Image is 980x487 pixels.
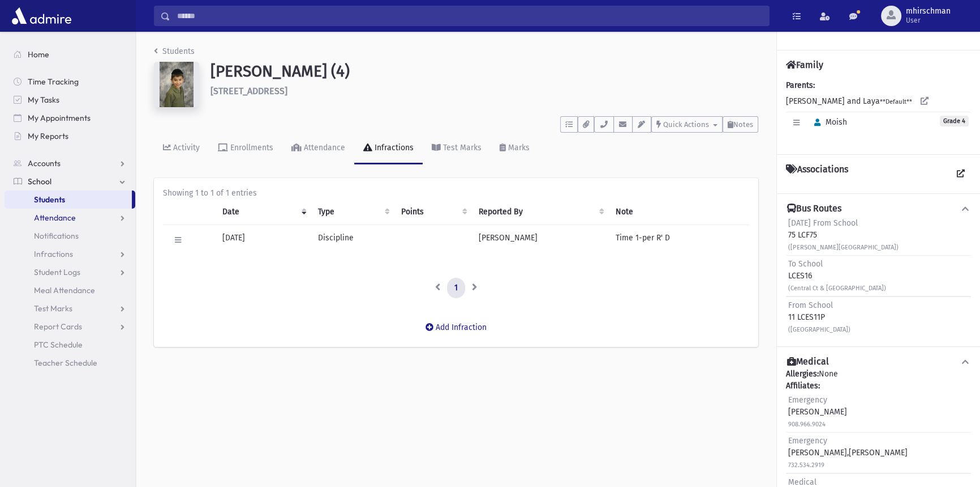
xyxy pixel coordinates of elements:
span: mhirschman [906,7,951,16]
span: Student Logs [34,267,80,277]
th: Note [609,199,749,225]
div: Showing 1 to 1 of 1 entries [163,187,749,199]
h4: Family [786,60,823,70]
td: [PERSON_NAME] [472,225,609,256]
a: Accounts [5,154,135,172]
span: Attendance [34,213,76,223]
a: Attendance [282,133,354,164]
a: Notifications [5,227,135,245]
span: Test Marks [34,303,72,314]
span: Notifications [34,231,79,241]
img: AdmirePro [9,5,74,27]
span: Quick Actions [663,120,709,129]
h4: Bus Routes [787,203,841,215]
div: [PERSON_NAME],[PERSON_NAME] [788,435,908,471]
button: Medical [786,356,971,368]
a: Infractions [354,133,423,164]
td: Time 1-per R' D [609,225,749,256]
span: User [906,16,951,25]
b: Affiliates: [786,381,820,391]
div: Marks [506,143,530,153]
small: ([GEOGRAPHIC_DATA]) [788,326,850,333]
a: Activity [154,133,209,164]
div: Enrollments [228,143,273,153]
span: Meal Attendance [34,285,95,295]
div: LCES16 [788,258,886,294]
span: Teacher Schedule [34,358,97,368]
div: Attendance [302,143,345,153]
small: (Central Ct & [GEOGRAPHIC_DATA]) [788,285,886,292]
span: Emergency [788,436,827,446]
div: Infractions [372,143,414,153]
a: Attendance [5,209,135,227]
h1: [PERSON_NAME] (4) [210,62,758,81]
a: My Reports [5,127,135,145]
img: w== [154,62,199,107]
a: Test Marks [5,299,135,317]
a: Student Logs [5,263,135,281]
span: Emergency [788,395,827,405]
th: Date: activate to sort column ascending [216,199,311,225]
span: My Reports [28,131,68,141]
span: Moish [809,117,847,127]
span: Notes [733,120,753,129]
td: [DATE] [216,225,311,256]
div: Test Marks [441,143,482,153]
a: Report Cards [5,317,135,336]
span: School [28,176,51,187]
button: Quick Actions [651,116,723,133]
small: 908.966.9024 [788,421,826,428]
a: My Tasks [5,91,135,109]
b: Parents: [786,81,815,90]
a: Infractions [5,245,135,263]
h6: [STREET_ADDRESS] [210,86,758,96]
span: My Appointments [28,113,91,123]
td: Discipline [311,225,394,256]
a: Students [5,190,132,209]
span: To School [788,259,823,269]
th: Type: activate to sort column ascending [311,199,394,225]
th: Reported By: activate to sort column ascending [472,199,609,225]
span: From School [788,300,833,310]
th: Points: activate to sort column ascending [394,199,472,225]
a: Enrollments [209,133,282,164]
button: Bus Routes [786,203,971,215]
a: My Appointments [5,109,135,127]
span: Infractions [34,249,73,259]
div: 75 LCF75 [788,217,899,253]
small: 732.534.2919 [788,461,824,469]
nav: breadcrumb [154,45,195,62]
a: View all Associations [951,164,971,184]
a: PTC Schedule [5,336,135,354]
span: Time Tracking [28,77,79,87]
a: 1 [447,278,465,298]
span: [DATE] From School [788,218,858,228]
span: Accounts [28,158,61,168]
small: ([PERSON_NAME][GEOGRAPHIC_DATA]) [788,244,899,251]
a: Teacher Schedule [5,354,135,372]
div: [PERSON_NAME] [788,394,847,430]
span: PTC Schedule [34,340,83,350]
h4: Medical [787,356,829,368]
span: Students [34,194,65,205]
div: 11 LCES11P [788,299,850,335]
div: Activity [171,143,200,153]
b: Allergies: [786,369,819,379]
a: Meal Attendance [5,281,135,299]
h4: Associations [786,164,848,184]
a: Students [154,46,195,56]
a: Time Tracking [5,73,135,91]
span: Grade 4 [940,116,969,126]
input: Search [170,6,769,26]
div: [PERSON_NAME] and Laya [786,79,971,145]
span: Report Cards [34,321,82,332]
span: My Tasks [28,95,59,105]
button: Add Infraction [418,317,494,338]
a: Marks [491,133,539,164]
a: Test Marks [423,133,491,164]
a: School [5,172,135,190]
a: Home [5,45,135,63]
span: Home [28,49,49,60]
span: Medical [788,477,816,487]
button: Notes [723,116,758,133]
